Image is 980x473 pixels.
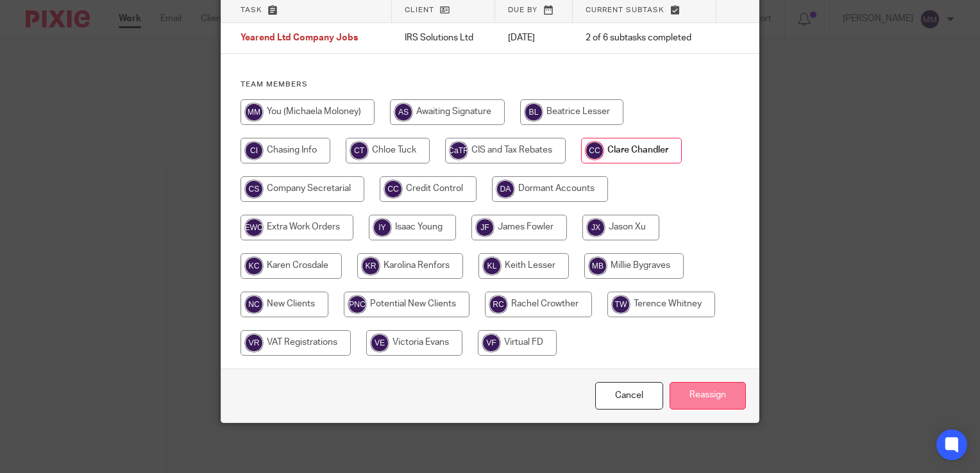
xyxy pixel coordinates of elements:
[670,382,746,410] input: Reassign
[241,34,358,43] span: Yearend Ltd Company Jobs
[241,79,739,90] h4: Team members
[508,6,537,13] span: Due by
[405,6,434,13] span: Client
[405,31,482,44] p: IRS Solutions Ltd
[595,382,663,410] a: Close this dialog window
[508,31,560,44] p: [DATE]
[586,6,664,13] span: Current subtask
[573,23,717,54] td: 2 of 6 subtasks completed
[241,6,262,13] span: Task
